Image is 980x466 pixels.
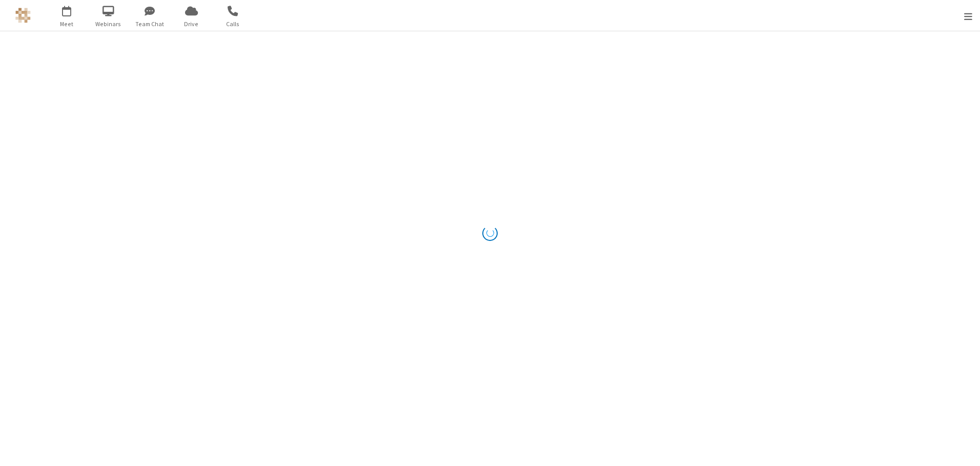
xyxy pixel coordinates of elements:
[15,8,31,23] img: QA Selenium DO NOT DELETE OR CHANGE
[48,19,86,29] span: Meet
[214,19,252,29] span: Calls
[172,19,211,29] span: Drive
[89,19,128,29] span: Webinars
[131,19,169,29] span: Team Chat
